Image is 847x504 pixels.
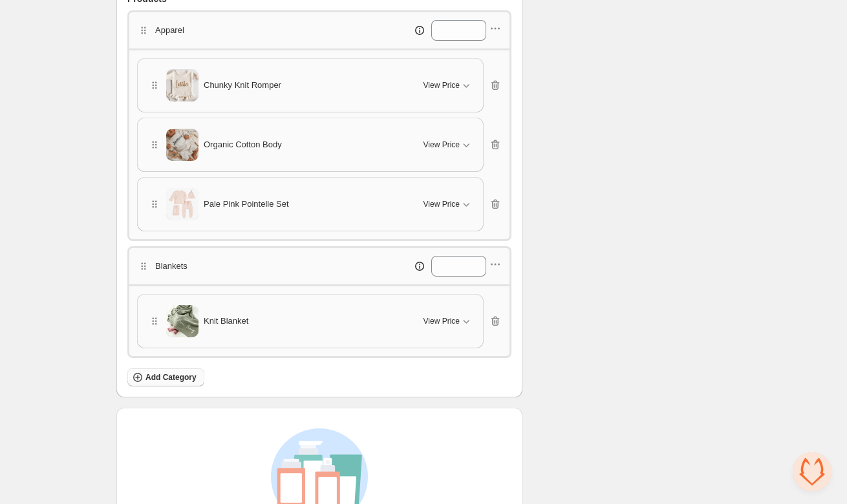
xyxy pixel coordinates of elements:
img: Chunky Knit Romper [166,69,198,102]
span: View Price [423,80,460,90]
img: Pale Pink Pointelle Set [166,188,198,221]
button: View Price [416,194,480,215]
button: View Price [416,75,480,96]
span: View Price [423,316,460,326]
button: Add Category [127,368,204,386]
span: View Price [423,199,460,209]
span: Knit Blanket [204,315,248,328]
span: Pale Pink Pointelle Set [204,198,289,211]
span: Add Category [145,372,197,383]
button: View Price [416,311,480,331]
a: Open chat [793,452,831,491]
img: Organic Cotton Body [166,129,198,161]
button: View Price [416,134,480,155]
span: Organic Cotton Body [204,138,282,151]
span: View Price [423,140,460,150]
p: Blankets [155,260,188,273]
p: Apparel [155,24,184,37]
span: Chunky Knit Romper [204,79,281,92]
img: Knit Blanket [166,300,198,341]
